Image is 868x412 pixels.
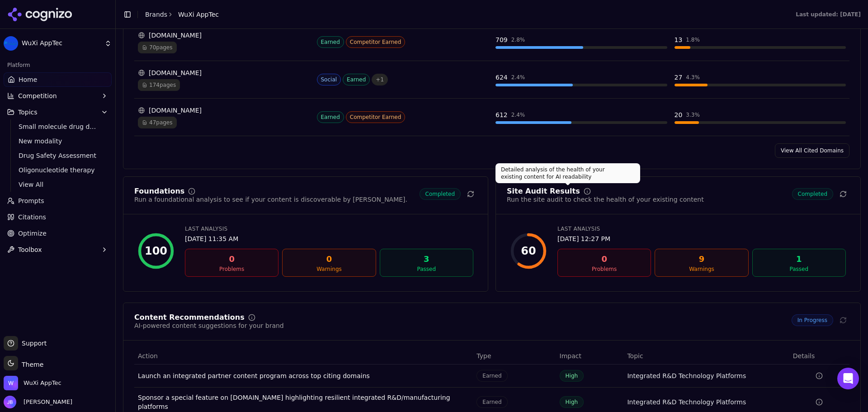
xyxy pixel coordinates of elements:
[138,393,469,411] div: Sponsor a special feature on [DOMAIN_NAME] highlighting resilient integrated R&D/manufacturing pl...
[4,396,72,408] button: Open user button
[507,195,704,204] div: Run the site audit to check the health of your existing content
[18,196,44,205] span: Prompts
[145,10,219,19] nav: breadcrumb
[675,35,683,44] div: 13
[560,396,584,408] span: High
[134,321,284,330] div: AI-powered content suggestions for your brand
[511,36,525,43] div: 2.8 %
[796,11,861,18] div: Last updated: [DATE]
[20,398,72,406] span: [PERSON_NAME]
[675,110,683,119] div: 20
[4,105,112,119] button: Topics
[560,351,620,360] div: Impact
[18,91,57,100] span: Competition
[15,149,101,162] a: Drug Safety Assessment
[185,234,473,243] div: [DATE] 11:35 AM
[4,89,112,103] button: Competition
[4,36,18,51] img: WuXi AppTec
[557,234,846,243] div: [DATE] 12:27 PM
[138,42,177,53] span: 70 pages
[138,371,469,380] div: Launch an integrated partner content program across top citing domains
[4,242,112,257] button: Toolbox
[384,253,469,265] div: 3
[686,36,700,43] div: 1.8 %
[185,225,473,232] div: Last Analysis
[4,376,61,390] button: Open organization switcher
[346,36,406,48] span: Competitor Earned
[476,370,507,382] span: Earned
[476,351,552,360] div: Type
[18,108,38,117] span: Topics
[145,244,167,258] div: 100
[18,229,47,238] span: Optimize
[138,31,310,40] div: [DOMAIN_NAME]
[4,194,112,208] a: Prompts
[15,135,101,147] a: New modality
[15,120,101,133] a: Small molecule drug discovery and development
[384,265,469,273] div: Passed
[15,178,101,191] a: View All
[507,188,580,195] div: Site Audit Results
[792,188,833,200] span: Completed
[686,74,700,81] div: 4.3 %
[4,58,112,72] div: Platform
[561,265,647,273] div: Problems
[756,253,842,265] div: 1
[557,225,846,232] div: Last Analysis
[675,73,683,82] div: 27
[317,111,344,123] span: Earned
[775,143,849,158] a: View All Cited Domains
[560,370,584,382] span: High
[286,265,372,273] div: Warnings
[476,396,507,408] span: Earned
[18,213,46,222] span: Citations
[317,36,344,48] span: Earned
[372,74,388,85] span: + 1
[4,376,18,390] img: WuXi AppTec
[837,368,859,389] div: Open Intercom Messenger
[189,253,274,265] div: 0
[138,106,310,115] div: [DOMAIN_NAME]
[627,351,785,360] div: Topic
[19,151,97,160] span: Drug Safety Assessment
[4,210,112,224] a: Citations
[134,314,245,321] div: Content Recommendations
[793,351,846,360] div: Details
[627,371,746,380] a: Integrated R&D Technology Platforms
[138,117,177,128] span: 47 pages
[24,379,61,387] span: WuXi AppTec
[420,188,461,200] span: Completed
[138,351,469,360] div: Action
[511,74,525,81] div: 2.4 %
[19,137,97,146] span: New modality
[178,10,219,19] span: WuXi AppTec
[134,188,184,195] div: Foundations
[18,361,43,368] span: Theme
[138,79,180,91] span: 174 pages
[134,195,407,204] div: Run a foundational analysis to see if your content is discoverable by [PERSON_NAME].
[19,75,37,84] span: Home
[19,166,97,175] span: Oligonucleotide therapy
[659,253,744,265] div: 9
[19,180,97,189] span: View All
[561,253,647,265] div: 0
[19,122,97,131] span: Small molecule drug discovery and development
[756,265,842,273] div: Passed
[495,110,508,119] div: 612
[145,11,167,18] a: Brands
[495,73,508,82] div: 624
[792,314,833,326] span: In Progress
[22,39,101,47] span: WuXi AppTec
[286,253,372,265] div: 0
[189,265,274,273] div: Problems
[659,265,744,273] div: Warnings
[15,164,101,176] a: Oligonucleotide therapy
[627,398,746,407] a: Integrated R&D Technology Platforms
[317,74,341,85] span: Social
[18,245,42,254] span: Toolbox
[4,396,16,408] img: Josef Bookert
[4,226,112,241] a: Optimize
[495,163,640,183] div: Detailed analysis of the health of your existing content for AI readability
